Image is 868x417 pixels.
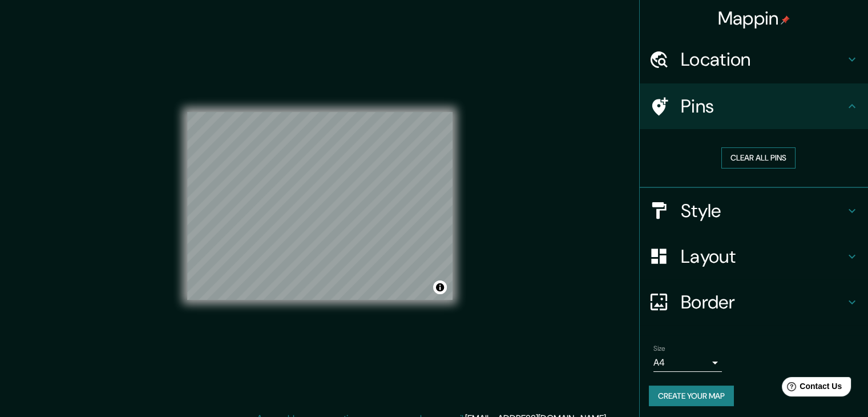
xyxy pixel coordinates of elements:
div: Layout [640,234,868,279]
button: Clear all pins [721,147,796,169]
div: Style [640,188,868,234]
canvas: Map [187,112,453,300]
button: Create your map [649,386,734,407]
img: pin-icon.png [781,15,790,25]
h4: Pins [681,95,845,118]
label: Size [653,343,665,353]
button: Toggle attribution [433,280,447,294]
h4: Border [681,291,845,314]
h4: Style [681,199,845,222]
div: Location [640,37,868,82]
h4: Location [681,48,845,71]
iframe: Help widget launcher [766,372,855,404]
div: Pins [640,83,868,129]
div: Border [640,279,868,325]
h4: Layout [681,245,845,268]
div: A4 [653,354,722,372]
h4: Mappin [718,7,790,30]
